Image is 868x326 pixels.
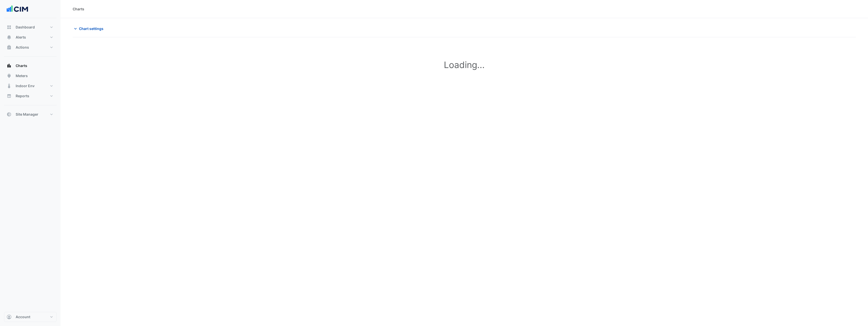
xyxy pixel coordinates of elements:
h1: Loading... [84,59,845,70]
button: Actions [4,42,57,52]
button: Site Manager [4,109,57,119]
span: Account [16,314,30,319]
app-icon: Charts [7,63,12,68]
app-icon: Actions [7,45,12,50]
app-icon: Site Manager [7,112,12,117]
div: Charts [73,6,84,12]
button: Charts [4,61,57,71]
app-icon: Dashboard [7,25,12,30]
span: Reports [16,93,29,99]
span: Site Manager [16,112,38,117]
app-icon: Alerts [7,35,12,40]
span: Actions [16,45,29,50]
span: Alerts [16,35,26,40]
span: Dashboard [16,25,35,30]
span: Indoor Env [16,83,35,88]
button: Alerts [4,32,57,42]
button: Reports [4,91,57,101]
img: Company Logo [6,4,29,14]
app-icon: Meters [7,73,12,78]
button: Chart settings [73,24,107,33]
app-icon: Indoor Env [7,83,12,88]
span: Charts [16,63,27,68]
button: Account [4,312,57,322]
app-icon: Reports [7,93,12,99]
button: Indoor Env [4,81,57,91]
span: Chart settings [79,26,103,31]
button: Meters [4,71,57,81]
span: Meters [16,73,28,78]
button: Dashboard [4,22,57,32]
